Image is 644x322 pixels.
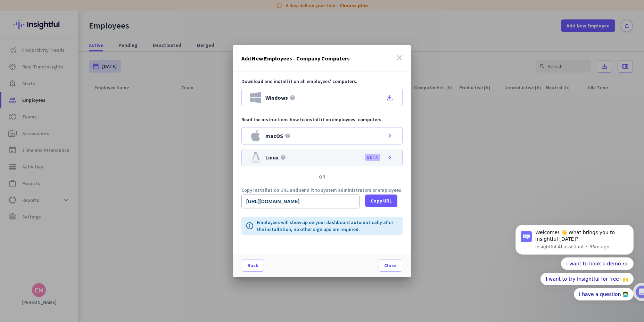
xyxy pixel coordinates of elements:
[265,95,288,100] span: Windows
[386,93,394,102] i: file_download
[290,95,295,100] i: help
[280,155,286,160] i: help
[250,92,261,103] img: Windows
[257,219,398,233] p: Employees will show up on your dashboard automatically after the installation, no other sign ups ...
[241,116,403,123] p: Read the instructions how to install it on employees' computers.
[241,78,403,85] p: Download and install it on all employees' computers.
[241,56,350,61] h3: Add New Employees - Company Computers
[241,195,360,208] input: Public download URL
[379,259,402,272] button: Close
[246,222,254,230] i: info
[285,133,290,139] i: help
[386,132,394,140] i: chevron_right
[386,153,394,162] i: chevron_right
[233,174,411,179] div: OR
[250,130,261,141] img: macOS
[242,259,264,272] button: Back
[247,262,258,269] span: Back
[367,155,378,160] label: BETA
[505,218,644,305] iframe: Intercom notifications message
[365,195,397,207] button: Copy URL
[395,53,404,62] i: close
[265,155,279,160] span: Linux
[241,188,403,192] p: Copy installation URL and send it to system administrators or employees
[265,133,283,139] span: macOS
[371,197,392,204] span: Copy URL
[384,262,397,269] span: Close
[250,152,261,163] img: Linux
